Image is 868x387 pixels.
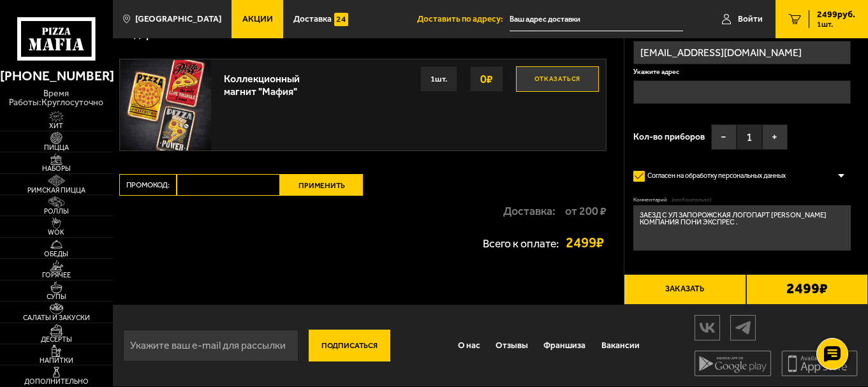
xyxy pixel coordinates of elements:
[731,316,755,339] img: tg
[672,196,711,204] span: (необязательно)
[242,15,273,24] span: Акции
[309,330,390,361] button: Подписаться
[488,331,536,360] a: Отзывы
[536,331,593,360] a: Франшиза
[123,330,298,361] input: Укажите ваш e-mail для рассылки
[565,205,607,217] strong: от 200 ₽
[503,205,555,217] p: Доставка:
[293,15,332,24] span: Доставка
[711,124,737,150] button: −
[120,59,606,150] a: Коллекционный магнит "Мафия"Отказаться0₽1шт.
[737,124,762,150] span: 1
[695,316,719,339] img: vk
[510,8,683,31] input: Ваш адрес доставки
[817,20,855,28] span: 1 шт.
[224,66,332,97] div: Коллекционный магнит "Мафия"
[477,67,496,91] strong: 0 ₽
[738,15,763,24] span: Войти
[633,196,850,204] label: Комментарий
[417,15,510,24] span: Доставить по адресу:
[119,174,177,196] label: Промокод:
[119,29,165,40] h3: Подарки
[786,282,828,296] b: 2499 ₽
[633,41,850,64] input: @
[420,66,457,92] div: 1 шт.
[633,167,794,185] label: Согласен на обработку персональных данных
[135,15,221,24] span: [GEOGRAPHIC_DATA]
[817,10,855,19] span: 2499 руб.
[624,274,746,305] button: Заказать
[566,236,607,251] strong: 2499 ₽
[334,13,348,26] img: 15daf4d41897b9f0e9f617042186c801.svg
[594,331,647,360] a: Вакансии
[450,331,487,360] a: О нас
[483,238,559,250] p: Всего к оплате:
[280,174,363,196] button: Применить
[633,69,850,76] p: Укажите адрес
[516,66,599,92] button: Отказаться
[762,124,788,150] button: +
[633,133,705,142] span: Кол-во приборов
